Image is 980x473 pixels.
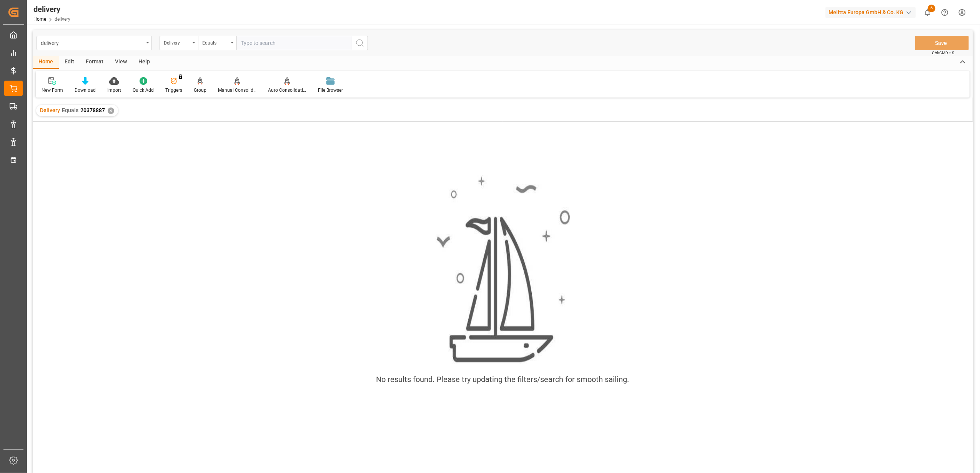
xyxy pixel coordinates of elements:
[80,107,105,113] span: 20378887
[218,87,256,94] div: Manual Consolidation
[133,87,154,94] div: Quick Add
[928,5,935,12] span: 6
[33,3,70,15] div: delivery
[268,87,306,94] div: Auto Consolidation
[376,374,629,385] div: No results found. Please try updating the filters/search for smooth sailing.
[33,56,59,69] div: Home
[352,36,368,50] button: search button
[42,87,63,94] div: New Form
[825,5,919,20] button: Melitta Europa GmbH & Co. KG
[41,38,143,47] div: delivery
[164,38,190,46] div: Delivery
[59,56,80,69] div: Edit
[37,36,152,50] button: open menu
[107,87,121,94] div: Import
[109,56,133,69] div: View
[919,4,936,21] button: show 6 new notifications
[108,107,114,114] div: ✕
[236,36,352,50] input: Type to search
[202,38,228,46] div: Equals
[436,175,570,364] img: smooth_sailing.jpeg
[33,17,46,22] a: Home
[62,107,78,113] span: Equals
[133,56,156,69] div: Help
[198,36,236,50] button: open menu
[318,87,343,94] div: File Browser
[80,56,109,69] div: Format
[160,36,198,50] button: open menu
[75,87,96,94] div: Download
[915,36,969,50] button: Save
[936,4,953,21] button: Help Center
[932,50,954,56] span: Ctrl/CMD + S
[194,87,206,94] div: Group
[40,107,60,113] span: Delivery
[825,7,916,18] div: Melitta Europa GmbH & Co. KG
